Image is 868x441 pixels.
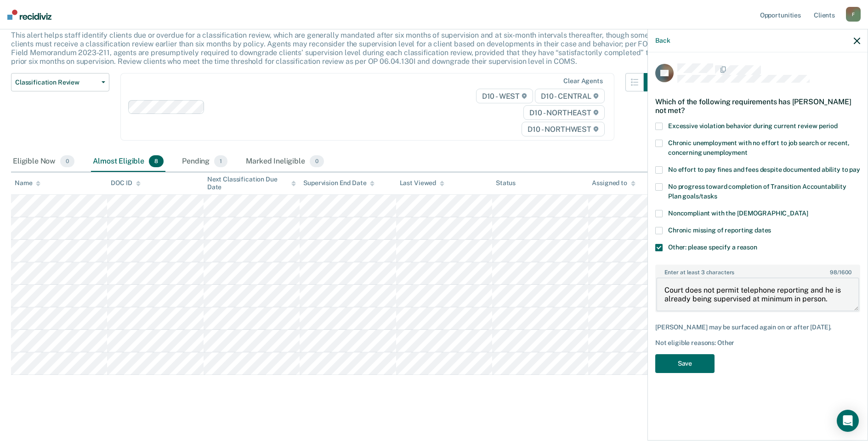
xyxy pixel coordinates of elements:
[523,105,604,120] span: D10 - NORTHEAST
[655,37,670,45] button: Back
[668,209,808,217] span: Noncompliant with the [DEMOGRAPHIC_DATA]
[476,89,533,103] span: D10 - WEST
[180,152,229,172] div: Pending
[207,175,296,191] div: Next Classification Due Date
[668,166,860,173] span: No effort to pay fines and fees despite documented ability to pay
[668,243,757,251] span: Other: please specify a reason
[91,152,165,172] div: Almost Eligible
[563,77,602,85] div: Clear agents
[846,7,861,22] div: F
[60,155,74,167] span: 0
[655,90,860,122] div: Which of the following requirements has [PERSON_NAME] not met?
[11,152,76,172] div: Eligible Now
[303,179,374,187] div: Supervision End Date
[7,10,51,20] img: Recidiviz
[244,152,326,172] div: Marked Ineligible
[837,410,859,432] div: Open Intercom Messenger
[668,122,838,130] span: Excessive violation behavior during current review period
[15,179,40,187] div: Name
[522,122,604,136] span: D10 - NORTHWEST
[668,226,771,234] span: Chronic missing of reporting dates
[830,269,837,276] span: 98
[111,179,140,187] div: DOC ID
[656,266,859,276] label: Enter at least 3 characters
[149,155,164,167] span: 8
[400,179,444,187] div: Last Viewed
[668,139,850,156] span: Chronic unemployment with no effort to job search or recent, concerning unemployment
[310,155,324,167] span: 0
[655,323,860,331] div: [PERSON_NAME] may be surfaced again on or after [DATE].
[655,339,860,347] div: Not eligible reasons: Other
[214,155,227,167] span: 1
[656,277,859,311] textarea: Court does not permit telephone reporting and he is already being supervised at minimum in person.
[535,89,605,103] span: D10 - CENTRAL
[655,354,715,373] button: Save
[592,179,635,187] div: Assigned to
[11,31,657,66] p: This alert helps staff identify clients due or overdue for a classification review, which are gen...
[496,179,516,187] div: Status
[668,183,846,200] span: No progress toward completion of Transition Accountability Plan goals/tasks
[15,79,98,86] span: Classification Review
[830,269,851,276] span: / 1600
